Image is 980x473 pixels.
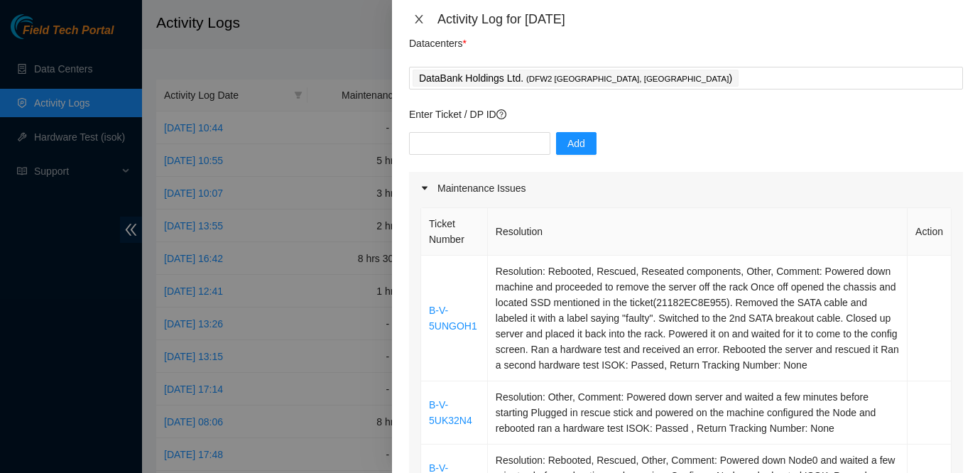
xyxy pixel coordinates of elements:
th: Action [908,208,952,256]
span: Add [567,136,585,151]
td: Resolution: Other, Comment: Powered down server and waited a few minutes before starting Plugged ... [488,381,908,445]
div: Maintenance Issues [409,172,963,205]
button: Add [556,132,597,155]
span: question-circle [496,109,506,119]
th: Ticket Number [421,208,488,256]
span: caret-right [420,184,429,192]
p: Datacenters [409,28,467,51]
td: Resolution: Rebooted, Rescued, Reseated components, Other, Comment: Powered down machine and proc... [488,256,908,381]
span: close [413,13,425,25]
a: B-V-5UNGOH1 [429,305,477,332]
span: ( DFW2 [GEOGRAPHIC_DATA], [GEOGRAPHIC_DATA] [526,75,729,83]
button: Close [409,13,429,26]
p: DataBank Holdings Ltd. ) [419,70,732,87]
th: Resolution [488,208,908,256]
a: B-V-5UK32N4 [429,399,472,426]
div: Activity Log for [DATE] [437,11,963,27]
p: Enter Ticket / DP ID [409,107,963,122]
